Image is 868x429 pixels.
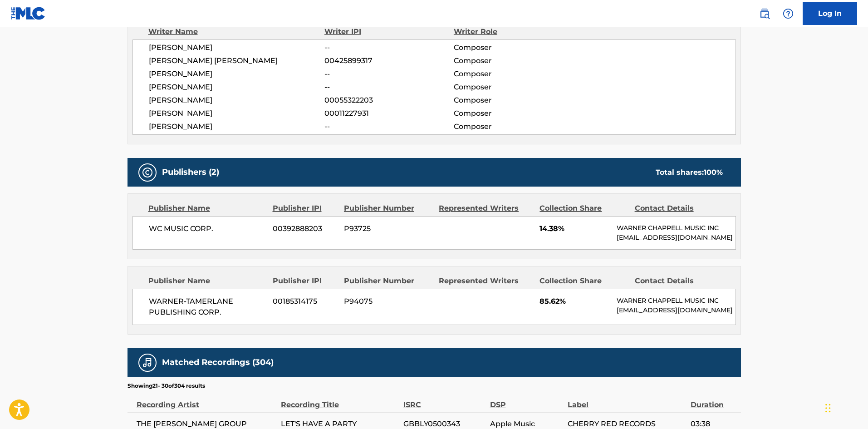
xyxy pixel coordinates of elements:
img: Matched Recordings [142,357,153,368]
div: ISRC [403,390,485,410]
div: Writer Name [148,26,325,37]
div: Contact Details [635,276,723,286]
span: -- [324,121,453,132]
span: P94075 [344,296,432,307]
span: Composer [454,55,571,66]
span: P93725 [344,223,432,234]
div: Total shares: [656,167,723,178]
div: Contact Details [635,203,723,214]
div: Publisher Name [148,203,266,214]
div: Publisher IPI [273,276,337,286]
div: Duration [691,390,736,410]
div: Publisher Name [148,276,266,286]
div: Collection Share [539,276,628,286]
div: Publisher IPI [273,203,337,214]
p: [EMAIL_ADDRESS][DOMAIN_NAME] [617,233,735,242]
img: Publishers [142,167,153,178]
span: -- [324,69,453,79]
img: MLC Logo [11,7,46,20]
span: Composer [454,69,571,79]
h5: Matched Recordings (304) [162,357,274,368]
p: [EMAIL_ADDRESS][DOMAIN_NAME] [617,306,735,315]
span: Composer [454,108,571,119]
h5: Publishers (2) [162,167,219,178]
a: Log In [803,2,857,25]
span: [PERSON_NAME] [149,95,325,106]
span: Composer [454,121,571,132]
span: 00392888203 [273,223,337,234]
span: -- [324,82,453,93]
div: Recording Artist [137,390,276,410]
span: Composer [454,82,571,93]
span: [PERSON_NAME] [PERSON_NAME] [149,55,325,66]
span: [PERSON_NAME] [149,108,325,119]
div: Publisher Number [344,276,432,286]
span: Composer [454,42,571,53]
p: Showing 21 - 30 of 304 results [128,382,205,390]
div: Writer IPI [324,26,454,37]
span: WC MUSIC CORP. [149,223,266,234]
img: search [759,8,770,19]
span: 14.38% [539,223,610,234]
div: Publisher Number [344,203,432,214]
div: DSP [490,390,564,410]
div: Label [568,390,686,410]
span: 00185314175 [273,296,337,307]
div: Writer Role [454,26,571,37]
span: 100 % [704,168,723,177]
div: Help [779,5,797,23]
div: Collection Share [539,203,628,214]
span: 00425899317 [324,55,453,66]
span: 00011227931 [324,108,453,119]
a: Public Search [755,5,774,23]
div: Represented Writers [439,203,533,214]
p: WARNER CHAPPELL MUSIC INC [617,296,735,306]
span: [PERSON_NAME] [149,42,325,53]
div: Represented Writers [439,276,533,286]
span: 85.62% [539,296,610,307]
span: [PERSON_NAME] [149,121,325,132]
span: WARNER-TAMERLANE PUBLISHING CORP. [149,296,266,318]
span: [PERSON_NAME] [149,69,325,79]
p: WARNER CHAPPELL MUSIC INC [617,223,735,233]
span: -- [324,42,453,53]
span: 00055322203 [324,95,453,106]
span: Composer [454,95,571,106]
div: Drag [825,394,831,422]
span: [PERSON_NAME] [149,82,325,93]
iframe: Chat Widget [823,385,868,429]
img: help [783,8,794,19]
div: Recording Title [281,390,399,410]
